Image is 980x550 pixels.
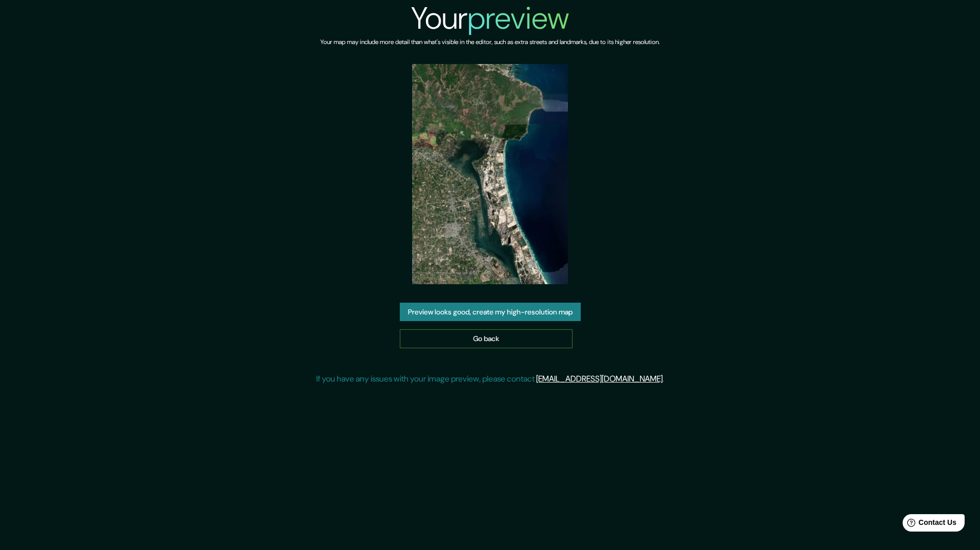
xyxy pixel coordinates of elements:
a: Go back [400,329,573,348]
h6: Your map may include more detail than what's visible in the editor, such as extra streets and lan... [320,37,660,48]
img: created-map-preview [412,64,568,284]
button: Preview looks good, create my high-resolution map [400,303,581,322]
p: If you have any issues with your image preview, please contact . [316,373,664,385]
iframe: Help widget launcher [889,510,969,539]
a: [EMAIL_ADDRESS][DOMAIN_NAME] [536,373,663,384]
